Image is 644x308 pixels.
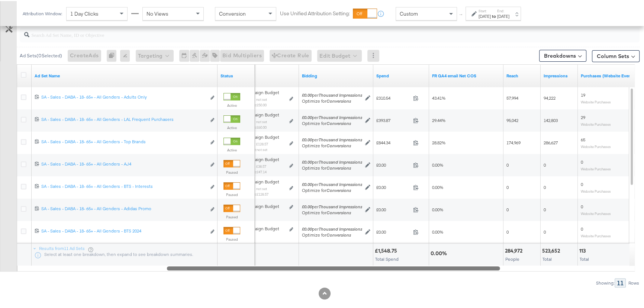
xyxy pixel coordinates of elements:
span: 0 [581,203,583,208]
em: Conversions [326,231,351,237]
span: 142,803 [544,116,558,122]
button: Column Sets [592,49,640,61]
strong: to [491,12,497,18]
span: per [302,225,362,231]
span: 286,627 [544,139,558,144]
sub: Website Purchases [581,121,611,125]
em: Conversions [326,142,351,147]
span: 94,222 [544,94,556,100]
em: £0.00 [302,136,312,141]
span: Custom [400,9,418,16]
em: Thousand Impressions [319,180,362,186]
a: FR GA4 Net COS [432,72,500,78]
span: 0 [581,158,583,164]
span: Total [542,255,552,261]
div: Optimize for [302,209,362,215]
em: Conversions [326,209,351,214]
a: The number of people your ad was served to. [506,72,538,78]
em: Thousand Impressions [319,113,362,119]
div: Optimize for [302,186,362,192]
sub: Website Purchases [581,232,611,237]
div: SA - Sales - DABA - 18- 65+ - All Genders - Top Brands [41,138,206,144]
em: £0.00 [302,113,312,119]
span: 0 [581,225,583,231]
em: £0.00 [302,91,312,97]
label: Paused [223,236,240,241]
span: per [302,158,362,164]
span: 28.82% [432,139,445,144]
em: Thousand Impressions [319,203,362,208]
div: Showing: [596,279,615,285]
a: SA - Sales - DABA - 18- 65+ - All Genders - BTS 2024 [41,227,206,235]
span: 0 [506,206,509,211]
label: Start: [479,7,491,12]
span: £0.00 [376,183,410,189]
label: Active [223,124,240,129]
sub: Website Purchases [581,188,611,192]
span: 1 Day Clicks [70,9,99,16]
em: Thousand Impressions [319,225,362,231]
div: SA - Sales - DABA - 18- 65+ - All Genders - LAL Frequent Purchasers [41,115,206,121]
em: Conversions [326,97,351,103]
em: Conversions [326,119,351,125]
span: 65 [581,136,585,141]
label: Active [223,147,240,151]
div: SA - Sales - DABA - 18- 65+ - All Genders - Adidas Promo [41,205,206,211]
span: Conversion [219,9,246,16]
a: The total amount spent to date. [376,72,426,78]
a: Shows the current budget of Ad Set. [228,72,296,78]
sub: Website Purchases [581,99,611,103]
div: Using Campaign Budget [231,225,287,231]
span: 0 [544,228,546,234]
span: 0.00% [432,161,443,167]
span: 95,042 [506,116,518,122]
span: £844.34 [376,139,410,144]
span: £0.00 [376,206,410,211]
sub: Website Purchases [581,166,611,170]
span: 0 [544,161,546,167]
span: 0 [581,180,583,186]
a: SA - Sales - DABA - 18- 65+ - All Genders - Top Brands [41,138,206,145]
label: Use Unified Attribution Setting: [280,9,350,16]
span: 43.41% [432,94,445,100]
span: per [302,136,362,141]
a: Shows your bid and optimisation settings for this Ad Set. [302,72,370,78]
span: No Views [146,9,168,16]
div: Ad Sets ( 0 Selected) [20,51,62,58]
label: Paused [223,214,240,218]
span: People [505,255,519,261]
em: £0.00 [302,203,312,208]
div: Optimize for [302,97,362,103]
span: per [302,203,362,208]
div: Optimize for [302,164,362,170]
label: End: [497,7,509,12]
em: Conversions [326,186,351,192]
div: Attribution Window: [22,10,62,15]
span: Total Spend [375,255,399,261]
span: 0.00% [432,228,443,234]
em: Thousand Impressions [319,91,362,97]
span: 174,969 [506,139,521,144]
span: per [302,113,362,119]
em: £0.00 [302,158,312,164]
div: SA - Sales - DABA - 18- 65+ - All Genders - BTS - Interests [41,182,206,188]
div: Optimize for [302,142,362,148]
div: 11 [615,277,626,286]
span: ↑ [458,13,465,15]
span: Total [580,255,589,261]
a: Your Ad Set name. [35,72,215,78]
div: [DATE] [479,12,491,18]
a: SA - Sales - DABA - 18- 65+ - All Genders - AJ4 [41,160,206,168]
span: £0.00 [376,161,410,167]
span: £0.00 [376,228,410,234]
span: £393.87 [376,116,410,122]
div: 523,652 [542,246,562,253]
span: 29 [581,113,585,119]
span: 29.44% [432,116,445,122]
input: Search Ad Set Name, ID or Objective [29,23,583,38]
span: 0 [506,228,509,234]
div: [DATE] [497,12,509,18]
a: Shows the current state of your Ad Set. [220,72,252,78]
div: 284,972 [505,246,525,253]
div: 0.00% [431,249,449,256]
